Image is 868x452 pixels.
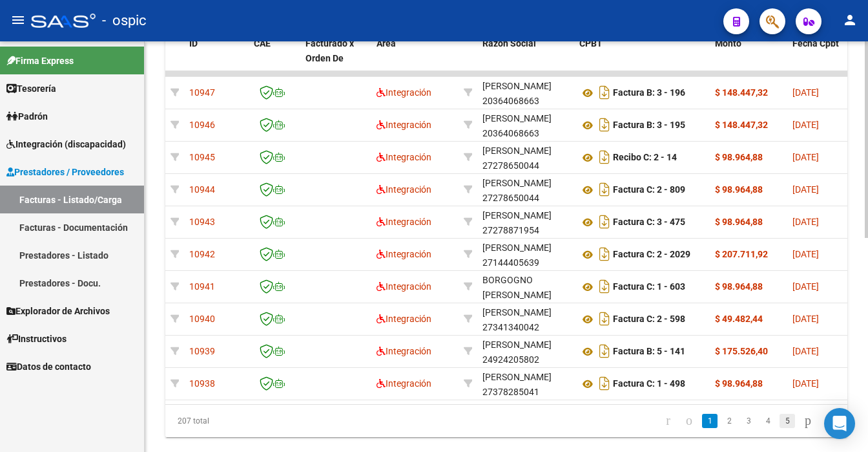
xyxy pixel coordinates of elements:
span: Integración (discapacidad) [6,137,126,151]
i: Descargar documento [596,179,613,200]
span: [DATE] [792,281,819,292]
strong: $ 98.964,88 [715,378,763,389]
datatable-header-cell: Facturado x Orden De [300,30,371,87]
span: 10944 [189,184,215,195]
strong: Factura C: 2 - 598 [613,314,685,325]
div: Open Intercom Messenger [824,408,855,439]
i: Descargar documento [596,211,613,232]
span: Integración [377,184,431,195]
span: CPBT [579,38,603,48]
i: Descargar documento [596,114,613,135]
div: 27378285041 [482,370,569,397]
span: [DATE] [792,184,819,195]
span: Firma Express [6,54,74,68]
li: page 4 [758,410,778,432]
span: - ospic [102,6,147,35]
span: [DATE] [792,120,819,130]
i: Descargar documento [596,341,613,361]
strong: $ 98.964,88 [715,184,763,195]
span: Integración [377,378,431,389]
span: 10941 [189,281,215,292]
div: [PERSON_NAME] [482,79,552,94]
span: Facturado x Orden De [305,38,354,63]
datatable-header-cell: Fecha Cpbt [787,30,845,87]
div: [PERSON_NAME] [482,111,552,126]
datatable-header-cell: CAE [249,30,300,87]
strong: $ 148.447,32 [715,120,768,130]
span: ID [189,38,198,48]
span: Padrón [6,109,48,124]
strong: $ 148.447,32 [715,87,768,98]
a: go to first page [660,414,676,428]
div: 20364068663 [482,111,569,138]
li: page 5 [778,410,797,432]
span: 10945 [189,152,215,162]
datatable-header-cell: Monto [710,30,787,87]
i: Descargar documento [596,244,613,264]
span: Fecha Cpbt [792,38,839,48]
span: 10938 [189,378,215,389]
strong: $ 98.964,88 [715,217,763,227]
strong: Factura C: 2 - 809 [613,185,685,195]
span: Prestadores / Proveedores [6,165,124,179]
i: Descargar documento [596,373,613,394]
mat-icon: person [842,12,858,28]
strong: $ 207.711,92 [715,249,768,259]
span: [DATE] [792,152,819,162]
span: [DATE] [792,87,819,98]
li: page 2 [719,410,739,432]
span: Integración [377,249,431,259]
strong: Factura C: 2 - 2029 [613,250,690,260]
span: Razón Social [482,38,536,48]
div: [PERSON_NAME] [482,176,552,191]
span: Integración [377,152,431,162]
span: 10942 [189,249,215,259]
strong: $ 98.964,88 [715,281,763,292]
datatable-header-cell: ID [184,30,249,87]
strong: Factura C: 3 - 475 [613,217,685,228]
i: Descargar documento [596,276,613,297]
i: Descargar documento [596,308,613,329]
strong: Factura C: 1 - 603 [613,282,685,292]
a: 4 [760,414,776,428]
div: [PERSON_NAME] [482,144,552,158]
span: [DATE] [792,249,819,259]
span: 10943 [189,217,215,227]
strong: $ 49.482,44 [715,314,763,324]
span: Integración [377,120,431,130]
strong: Recibo C: 2 - 14 [613,153,677,163]
a: go to next page [799,414,817,428]
div: 20364068663 [482,79,569,106]
span: Integración [377,314,431,324]
div: [PERSON_NAME] [482,241,552,255]
span: 10939 [189,346,215,356]
a: 2 [721,414,737,428]
li: page 3 [739,410,758,432]
div: [PERSON_NAME] [482,305,552,320]
span: Tesorería [6,81,56,96]
div: 27144405639 [482,241,569,268]
span: CAE [254,38,271,48]
strong: $ 98.964,88 [715,152,763,162]
span: 10946 [189,120,215,130]
span: Instructivos [6,332,67,346]
span: Datos de contacto [6,360,91,374]
div: 207 total [165,405,300,437]
div: [PERSON_NAME] [482,208,552,223]
strong: Factura B: 3 - 196 [613,88,685,98]
a: go to previous page [680,414,698,428]
datatable-header-cell: Area [371,30,459,87]
span: 10947 [189,87,215,98]
span: [DATE] [792,346,819,356]
span: Integración [377,346,431,356]
a: 3 [741,414,756,428]
strong: Factura B: 3 - 195 [613,120,685,131]
i: Descargar documento [596,147,613,167]
div: [PERSON_NAME] [482,338,552,352]
div: 27278871954 [482,208,569,235]
div: BORGOGNO [PERSON_NAME] [482,273,569,303]
strong: Factura B: 5 - 141 [613,347,685,357]
span: [DATE] [792,217,819,227]
span: Monto [715,38,741,48]
span: Integración [377,217,431,227]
